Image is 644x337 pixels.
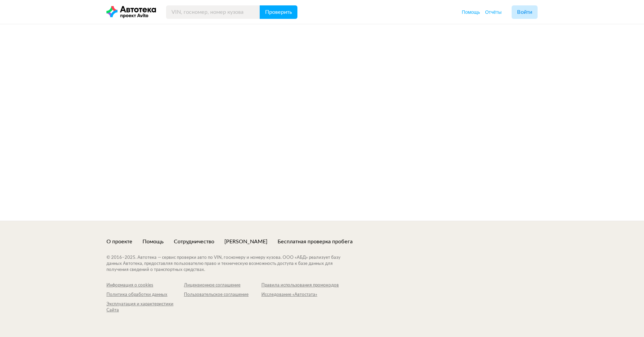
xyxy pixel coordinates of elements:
a: Пользовательское соглашение [184,292,261,298]
div: © 2016– 2025 . Автотека — сервис проверки авто по VIN, госномеру и номеру кузова. ООО «АБД» реали... [106,255,354,273]
a: Помощь [142,238,164,245]
a: Лицензионное соглашение [184,282,261,288]
a: О проекте [106,238,132,245]
a: Исследование «Автостата» [261,292,339,298]
button: Проверить [260,5,297,19]
a: Отчёты [485,9,502,16]
a: Правила использования промокодов [261,282,339,288]
span: Войти [517,9,532,15]
a: [PERSON_NAME] [224,238,267,245]
button: Войти [512,5,538,19]
a: Политика обработки данных [106,292,184,298]
a: Бесплатная проверка пробега [278,238,353,245]
span: Отчёты [485,9,502,15]
input: VIN, госномер, номер кузова [166,5,260,19]
a: Информация о cookies [106,282,184,288]
a: Сотрудничество [174,238,214,245]
span: Помощь [462,9,480,15]
a: Помощь [462,9,480,16]
span: Проверить [265,9,292,15]
a: Эксплуатация и характеристики Сайта [106,301,184,313]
